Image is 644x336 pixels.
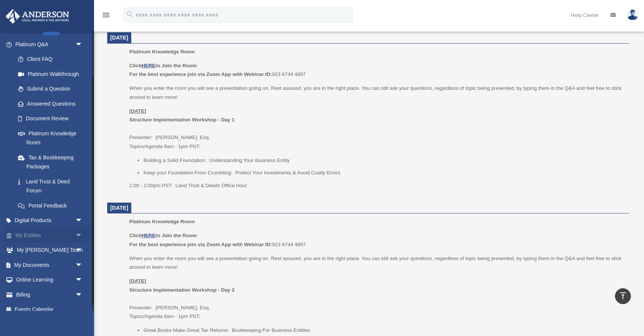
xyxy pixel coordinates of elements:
[129,219,195,224] span: Platinum Knowledge Room
[129,231,624,249] p: 923 6744 4897
[11,82,94,97] a: Submit a Question
[126,10,134,18] i: search
[11,111,94,126] a: Document Review
[11,96,94,111] a: Answered Questions
[75,37,90,52] span: arrow_drop_down
[129,107,624,151] p: Presenter: [PERSON_NAME], Esq. Topics/Agenda 9am - 1pm PST:
[143,326,624,335] li: Great Books Make Great Tax Returns: Bookkeeping For Business Entities
[11,126,90,150] a: Platinum Knowledge Room
[129,277,624,321] p: Presenter: [PERSON_NAME], Esq. Topics/Agenda 9am - 1pm PST:
[129,181,624,190] p: 1:00 - 2:00pm PST: Land Trust & Deeds Office Hour
[129,242,272,247] b: For the best experience join via Zoom App with Webinar ID:
[615,288,631,304] a: vertical_align_top
[5,257,94,272] a: My Documentsarrow_drop_down
[5,213,94,228] a: Digital Productsarrow_drop_down
[129,49,195,54] span: Platinum Knowledge Room
[129,84,624,101] p: When you enter the room you will see a presentation going on. Rest assured, you are in the right ...
[11,174,94,198] a: Land Trust & Deed Forum
[5,243,94,258] a: My [PERSON_NAME] Teamarrow_drop_down
[129,278,146,284] u: [DATE]
[5,287,94,302] a: Billingarrow_drop_down
[5,302,94,317] a: Events Calendar
[129,287,235,293] b: Structure Implementation Workshop - Day 2
[618,291,627,300] i: vertical_align_top
[143,168,624,177] li: Keep your Foundation From Crumbling: Protect Your Investments & Avoid Costly Errors
[627,9,638,20] img: User Pic
[75,257,90,273] span: arrow_drop_down
[75,287,90,303] span: arrow_drop_down
[3,9,71,24] img: Anderson Advisors Platinum Portal
[11,52,94,67] a: Client FAQ
[129,71,272,77] b: For the best experience join via Zoom App with Webinar ID:
[129,108,146,114] u: [DATE]
[5,37,94,52] a: Platinum Q&Aarrow_drop_down
[141,233,155,238] a: HERE
[141,63,155,68] a: HERE
[11,67,94,82] a: Platinum Walkthrough
[11,198,94,213] a: Portal Feedback
[110,35,128,41] span: [DATE]
[75,228,90,243] span: arrow_drop_down
[75,243,90,258] span: arrow_drop_down
[5,272,94,288] a: Online Learningarrow_drop_down
[129,117,235,123] b: Structure Implementation Workshop - Day 1
[11,150,94,174] a: Tax & Bookkeeping Packages
[129,61,624,79] p: 923 6744 4897
[129,254,624,272] p: When you enter the room you will see a presentation going on. Rest assured, you are in the right ...
[75,213,90,229] span: arrow_drop_down
[5,228,94,243] a: My Entitiesarrow_drop_down
[110,205,128,211] span: [DATE]
[102,13,111,20] a: menu
[129,63,197,68] b: Click to Join the Room
[129,233,197,238] b: Click to Join the Room
[102,11,111,20] i: menu
[75,272,90,288] span: arrow_drop_down
[143,156,624,165] li: Building a Solid Foundation: Understanding Your Business Entity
